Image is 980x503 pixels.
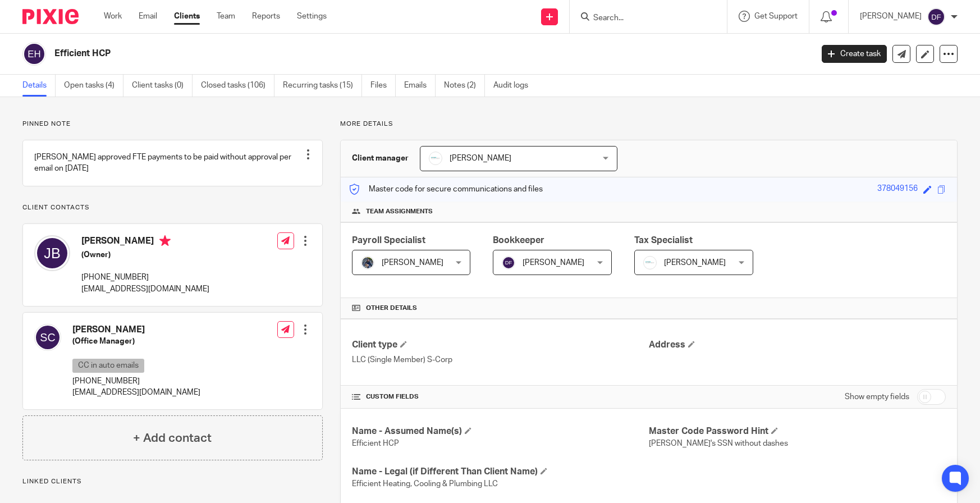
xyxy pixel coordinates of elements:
[22,477,323,486] p: Linked clients
[132,75,193,97] a: Client tasks (0)
[444,75,485,97] a: Notes (2)
[664,259,726,267] span: [PERSON_NAME]
[217,11,235,22] a: Team
[649,339,946,351] h4: Address
[159,235,171,246] i: Primary
[34,235,70,271] img: svg%3E
[64,75,123,97] a: Open tasks (4)
[352,236,425,245] span: Payroll Specialist
[72,359,144,373] p: CC in auto emails
[382,259,443,267] span: [PERSON_NAME]
[352,466,649,478] h4: Name - Legal (if Different Than Client Name)
[754,12,798,20] span: Get Support
[22,75,56,97] a: Details
[133,429,212,447] h4: + Add contact
[34,324,61,351] img: svg%3E
[139,11,157,22] a: Email
[81,272,209,283] p: [PHONE_NUMBER]
[649,426,946,437] h4: Master Code Password Hint
[822,45,887,63] a: Create task
[366,304,417,313] span: Other details
[22,203,323,212] p: Client contacts
[81,249,209,260] h5: (Owner)
[22,9,79,24] img: Pixie
[523,259,584,267] span: [PERSON_NAME]
[352,339,649,351] h4: Client type
[104,11,122,22] a: Work
[352,426,649,437] h4: Name - Assumed Name(s)
[450,154,511,162] span: [PERSON_NAME]
[927,8,945,26] img: svg%3E
[72,336,200,347] h5: (Office Manager)
[502,256,515,269] img: svg%3E
[352,480,498,488] span: Efficient Heating, Cooling & Plumbing LLC
[72,376,200,387] p: [PHONE_NUMBER]
[877,183,918,196] div: 378049156
[592,13,693,24] input: Search
[252,11,280,22] a: Reports
[366,207,433,216] span: Team assignments
[72,324,200,336] h4: [PERSON_NAME]
[22,120,323,129] p: Pinned note
[352,153,409,164] h3: Client manager
[81,283,209,295] p: [EMAIL_ADDRESS][DOMAIN_NAME]
[340,120,958,129] p: More details
[634,236,693,245] span: Tax Specialist
[54,48,655,60] h2: Efficient HCP
[860,11,922,22] p: [PERSON_NAME]
[352,392,649,401] h4: CUSTOM FIELDS
[352,354,649,365] p: LLC (Single Member) S-Corp
[81,235,209,249] h4: [PERSON_NAME]
[361,256,374,269] img: 20210918_184149%20(2).jpg
[845,391,909,403] label: Show empty fields
[349,184,543,195] p: Master code for secure communications and files
[22,42,46,66] img: svg%3E
[283,75,362,97] a: Recurring tasks (15)
[649,440,788,447] span: [PERSON_NAME]'s SSN without dashes
[643,256,657,269] img: _Logo.png
[493,236,544,245] span: Bookkeeper
[370,75,396,97] a: Files
[404,75,436,97] a: Emails
[493,75,537,97] a: Audit logs
[297,11,327,22] a: Settings
[174,11,200,22] a: Clients
[72,387,200,398] p: [EMAIL_ADDRESS][DOMAIN_NAME]
[352,440,399,447] span: Efficient HCP
[429,152,442,165] img: _Logo.png
[201,75,274,97] a: Closed tasks (106)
